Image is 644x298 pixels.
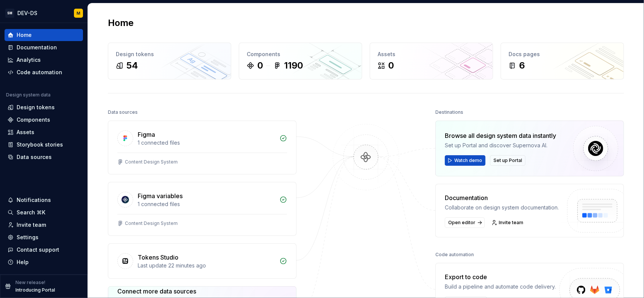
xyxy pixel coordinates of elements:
[445,142,556,149] div: Set up Portal and discover Supernova AI.
[5,244,83,256] button: Contact support
[493,157,522,164] span: Set up Portal
[247,50,354,58] div: Components
[509,50,616,58] div: Docs pages
[5,29,83,41] a: Home
[445,217,485,228] a: Open editor
[499,220,523,226] span: Invite team
[435,107,463,118] div: Destinations
[489,217,527,228] a: Invite team
[17,56,41,64] div: Analytics
[138,200,275,208] div: 1 connected files
[125,159,178,165] div: Content Design System
[15,280,45,286] p: New release!
[2,5,86,21] button: SMDEV-DSM
[108,17,134,29] h2: Home
[448,220,475,226] span: Open editor
[490,155,526,166] button: Set up Portal
[445,283,556,290] div: Build a pipeline and automate code delivery.
[388,60,394,72] div: 0
[138,262,275,269] div: Last update 22 minutes ago
[501,43,624,79] a: Docs pages6
[108,107,138,118] div: Data sources
[138,191,183,200] div: Figma variables
[5,126,83,138] a: Assets
[17,196,51,204] div: Notifications
[125,220,178,226] div: Content Design System
[17,69,62,76] div: Code automation
[257,60,263,72] div: 0
[6,92,51,98] div: Design system data
[108,182,297,236] a: Figma variables1 connected filesContent Design System
[378,50,485,58] div: Assets
[5,41,83,53] a: Documentation
[5,219,83,231] a: Invite team
[17,234,38,241] div: Settings
[445,193,559,202] div: Documentation
[108,243,297,279] a: Tokens StudioLast update 22 minutes ago
[445,131,556,140] div: Browse all design system data instantly
[5,206,83,219] button: Search ⌘K
[445,272,556,281] div: Export to code
[17,9,37,17] div: DEV-DS
[435,249,474,260] div: Code automation
[5,9,14,18] div: SM
[445,155,486,166] button: Watch demo
[17,116,50,124] div: Components
[138,253,178,262] div: Tokens Studio
[77,10,80,16] div: M
[5,54,83,66] a: Analytics
[5,194,83,206] button: Notifications
[284,60,303,72] div: 1190
[5,231,83,243] a: Settings
[445,204,559,211] div: Collaborate on design system documentation.
[5,101,83,113] a: Design tokens
[17,128,34,136] div: Assets
[370,43,493,79] a: Assets0
[5,114,83,126] a: Components
[17,31,32,39] div: Home
[117,287,223,296] div: Connect more data sources
[17,141,63,148] div: Storybook stories
[116,50,223,58] div: Design tokens
[5,66,83,78] a: Code automation
[5,256,83,268] button: Help
[5,151,83,163] a: Data sources
[17,44,57,51] div: Documentation
[126,60,138,72] div: 54
[138,139,275,147] div: 1 connected files
[108,121,297,174] a: Figma1 connected filesContent Design System
[239,43,362,79] a: Components01190
[138,130,155,139] div: Figma
[454,157,482,164] span: Watch demo
[17,258,29,266] div: Help
[17,221,46,229] div: Invite team
[17,104,55,111] div: Design tokens
[5,139,83,151] a: Storybook stories
[17,246,59,254] div: Contact support
[17,153,52,161] div: Data sources
[15,287,55,293] p: Introducing Portal
[108,43,231,79] a: Design tokens54
[519,60,525,72] div: 6
[17,209,45,216] div: Search ⌘K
